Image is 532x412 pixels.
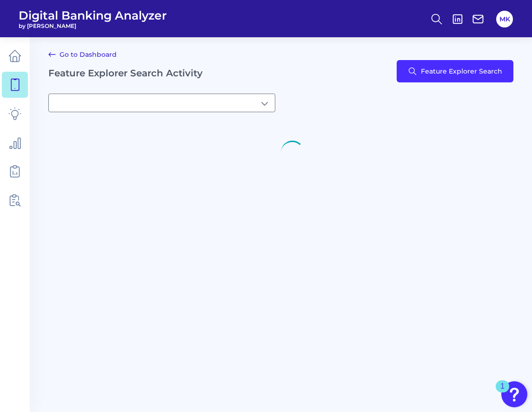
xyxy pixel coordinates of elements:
span: by [PERSON_NAME] [19,22,167,29]
h2: Feature Explorer Search Activity [48,68,203,79]
div: 1 [500,386,505,398]
button: Feature Explorer Search [397,60,513,82]
span: Digital Banking Analyzer [19,8,167,22]
button: MK [496,11,513,27]
button: Open Resource Center, 1 new notification [501,381,527,407]
span: Feature Explorer Search [421,68,502,75]
a: Go to Dashboard [48,49,117,60]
